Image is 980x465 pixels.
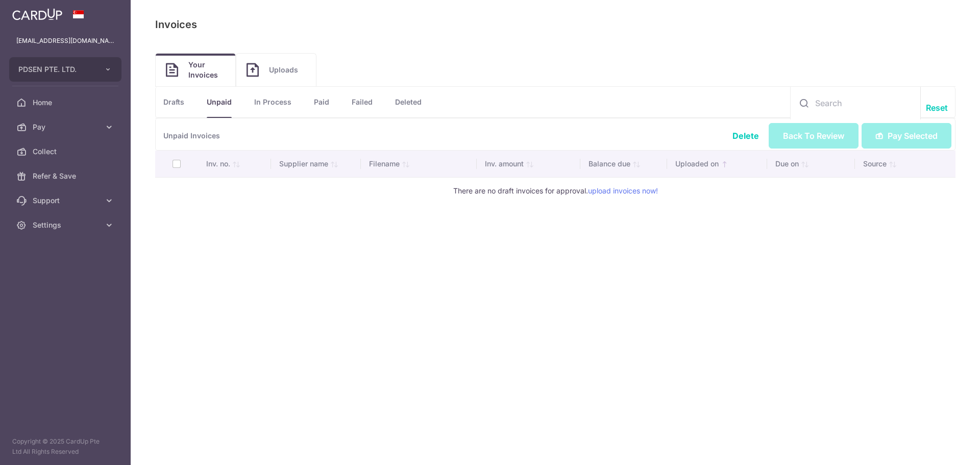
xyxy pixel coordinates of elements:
th: Balance due: activate to sort column ascending [580,151,667,177]
th: Filename: activate to sort column ascending [361,151,477,177]
th: Source: activate to sort column ascending [855,151,955,177]
span: Settings [33,220,100,230]
a: Deleted [395,87,422,117]
th: Inv. no.: activate to sort column ascending [198,151,271,177]
a: Drafts [163,87,184,117]
p: [EMAIL_ADDRESS][DOMAIN_NAME] [16,36,114,46]
a: Your Invoices [156,54,235,86]
a: upload invoices now! [588,186,658,195]
span: Home [33,97,100,108]
img: Invoice icon Image [166,63,178,77]
input: Search [791,87,920,119]
span: Uploads [269,65,306,75]
th: Due on: activate to sort column ascending [767,151,855,177]
p: Invoices [155,16,197,33]
a: Unpaid [207,87,232,117]
span: Support [33,195,100,206]
a: In Process [254,87,291,117]
iframe: Opens a widget where you can find more information [915,434,970,460]
th: Inv. amount: activate to sort column ascending [477,151,581,177]
img: Invoice icon Image [247,63,259,77]
a: Paid [314,87,329,117]
a: Failed [352,87,373,117]
th: Uploaded on: activate to sort column ascending [667,151,767,177]
a: Reset [926,102,948,114]
button: PDSEN PTE. LTD. [9,57,121,82]
p: Unpaid Invoices [155,118,955,151]
th: Supplier name: activate to sort column ascending [271,151,361,177]
td: There are no draft invoices for approval. [155,177,955,204]
img: CardUp [12,8,62,20]
span: Collect [33,146,100,157]
span: PDSEN PTE. LTD. [18,64,94,75]
span: Your Invoices [188,60,225,80]
span: Refer & Save [33,171,100,181]
a: Uploads [236,54,316,86]
span: Pay [33,122,100,132]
